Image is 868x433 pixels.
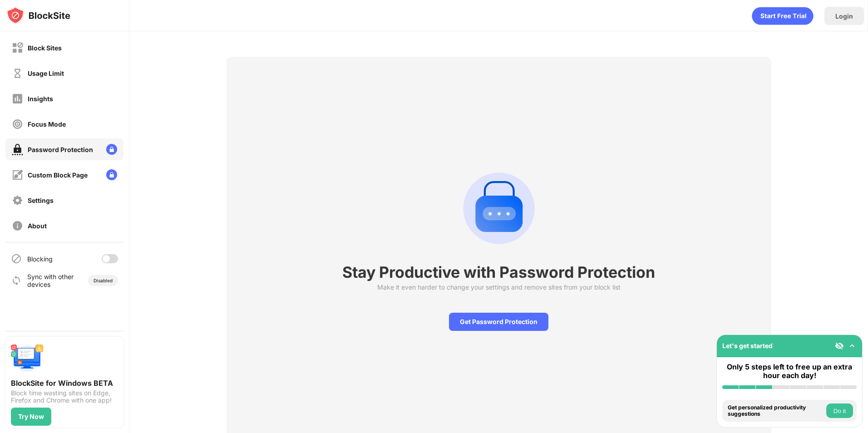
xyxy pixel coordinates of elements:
img: lock-menu.svg [106,144,117,155]
div: Only 5 steps left to free up an extra hour each day! [722,363,857,380]
div: Block Sites [28,44,62,52]
img: about-off.svg [12,220,23,231]
div: Disabled [94,278,113,283]
img: insights-off.svg [12,93,23,104]
img: eye-not-visible.svg [835,341,844,350]
div: Usage Limit [28,69,64,77]
img: sync-icon.svg [11,275,22,286]
div: Custom Block Page [28,171,88,179]
img: block-off.svg [12,42,23,54]
img: lock-menu.svg [106,169,117,180]
div: Get Password Protection [449,313,548,331]
div: BlockSite for Windows BETA [11,379,118,388]
div: Stay Productive with Password Protection [342,263,655,281]
img: logo-blocksite.svg [6,6,70,25]
img: time-usage-off.svg [12,68,23,79]
button: Do it [826,403,853,418]
div: About [28,222,47,230]
div: animation [455,165,542,252]
img: password-protection-on.svg [12,144,23,155]
div: Get personalized productivity suggestions [728,404,824,418]
img: focus-off.svg [12,118,23,130]
img: customize-block-page-off.svg [12,169,23,181]
img: omni-setup-toggle.svg [848,341,857,350]
div: Make it even harder to change your settings and remove sites from your block list [377,283,621,291]
div: Blocking [27,255,53,263]
div: Login [835,12,853,20]
div: Insights [28,95,53,103]
img: settings-off.svg [12,195,23,206]
div: Block time wasting sites on Edge, Firefox and Chrome with one app! [11,389,118,404]
div: Sync with other devices [27,273,74,288]
div: Let's get started [722,342,773,349]
img: blocking-icon.svg [11,253,22,264]
img: push-desktop.svg [11,342,44,375]
div: animation [752,7,814,25]
div: Focus Mode [28,120,66,128]
div: Settings [28,197,54,204]
div: Try Now [18,413,44,420]
div: Password Protection [28,146,93,153]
